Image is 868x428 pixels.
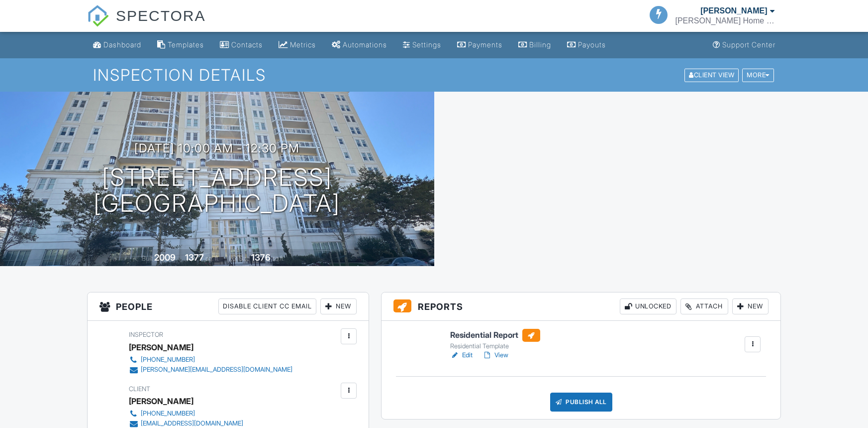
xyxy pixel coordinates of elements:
div: Payouts [578,40,606,49]
div: [PERSON_NAME] [700,6,767,16]
a: [PHONE_NUMBER] [129,409,243,419]
img: The Best Home Inspection Software - Spectora [87,5,109,27]
h1: Inspection Details [93,66,774,84]
div: [PHONE_NUMBER] [141,410,195,418]
div: New [732,298,769,314]
div: Contacts [231,40,263,49]
div: Disable Client CC Email [218,298,316,314]
a: Contacts [216,36,267,54]
h1: [STREET_ADDRESS] [GEOGRAPHIC_DATA] [94,164,340,217]
a: Support Center [709,36,779,54]
div: Dashboard [103,40,141,49]
a: SPECTORA [87,15,206,33]
h3: [DATE] 10:00 am - 12:30 pm [134,142,299,155]
div: [PERSON_NAME][EMAIL_ADDRESS][DOMAIN_NAME] [141,366,292,374]
div: Automations [343,40,387,49]
div: More [742,68,774,82]
a: Metrics [275,36,320,54]
div: New [320,298,357,314]
div: Payments [468,40,502,49]
a: [PHONE_NUMBER] [129,355,292,365]
a: Payments [453,36,506,54]
a: Edit [450,350,473,360]
span: Inspector [129,331,163,338]
a: View [482,350,508,360]
h6: Residential Report [450,329,540,342]
span: sq. ft. [205,255,219,262]
div: Unlocked [620,298,676,314]
div: Attach [680,298,728,314]
a: Payouts [563,36,610,54]
a: Settings [399,36,445,54]
a: Dashboard [89,36,145,54]
div: Support Center [722,40,775,49]
div: Kern Home Inspections [675,16,775,26]
div: Billing [529,40,551,49]
a: Billing [514,36,555,54]
div: Metrics [290,40,316,49]
a: [PERSON_NAME][EMAIL_ADDRESS][DOMAIN_NAME] [129,365,292,375]
a: Templates [153,36,208,54]
a: Residential Report Residential Template [450,329,540,351]
div: 1377 [185,252,204,263]
span: SPECTORA [116,5,206,26]
div: [PERSON_NAME] [129,394,193,409]
div: [PHONE_NUMBER] [141,356,195,364]
div: Publish All [550,393,612,412]
div: Settings [412,40,441,49]
div: Residential Template [450,342,540,350]
span: Client [129,385,150,393]
span: Built [142,255,153,262]
div: 2009 [154,252,176,263]
a: Automations (Basic) [328,36,391,54]
div: Client View [684,68,739,82]
h3: People [88,292,369,321]
div: [PERSON_NAME] [129,340,193,355]
span: sq.ft. [272,255,285,262]
a: Client View [683,71,741,78]
div: Templates [168,40,204,49]
div: [EMAIL_ADDRESS][DOMAIN_NAME] [141,420,243,428]
div: 1376 [251,252,271,263]
h3: Reports [382,292,780,321]
span: Lot Size [229,255,250,262]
